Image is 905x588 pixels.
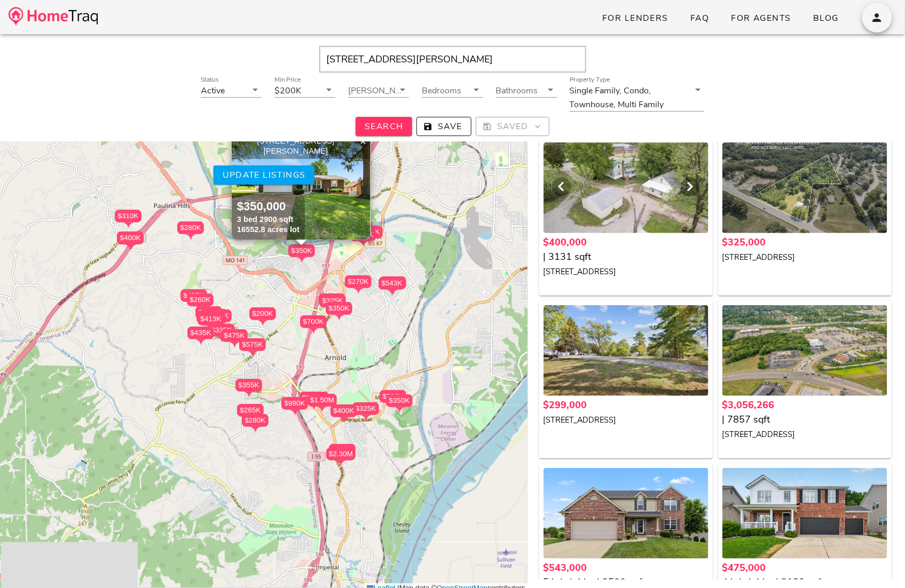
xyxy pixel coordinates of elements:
[544,235,709,279] a: $400,000 | 3131 sqft [STREET_ADDRESS]
[544,398,709,412] div: $299,000
[380,390,406,403] div: $330K
[722,412,887,427] div: | 7857 sqft
[250,427,261,433] img: triPin.png
[335,460,347,466] img: triPin.png
[300,315,327,334] div: $700K
[177,221,204,240] div: $280K
[187,327,214,345] div: $435K
[187,293,214,306] div: $260K
[348,83,409,97] div: [PERSON_NAME]
[117,232,144,250] div: $400K
[205,309,232,328] div: $450K
[380,276,406,295] div: $525K
[326,448,356,460] div: $2.30M
[195,306,222,319] div: $436K
[485,121,540,132] span: Saved
[360,415,372,421] img: triPin.png
[330,404,357,417] div: $400K
[198,313,224,331] div: $413K
[308,394,337,412] div: $1.50M
[544,415,617,425] small: [STREET_ADDRESS]
[229,342,240,348] img: triPin.png
[544,266,617,277] small: [STREET_ADDRESS]
[329,444,356,463] div: $210K
[552,177,571,196] button: Previous visual
[356,117,412,136] button: Search
[353,288,364,294] img: triPin.png
[618,100,664,109] div: Multi Family
[570,100,616,109] div: Townhouse,
[352,402,379,415] div: $325K
[235,379,262,392] div: $355K
[544,561,709,575] div: $543,000
[690,12,710,24] span: FAQ
[117,232,144,244] div: $400K
[416,117,471,136] button: Save
[722,398,887,441] a: $3,056,266 | 7857 sqft [STREET_ADDRESS]
[288,244,315,257] div: $350K
[380,276,406,289] div: $525K
[329,444,356,457] div: $210K
[198,312,224,324] div: $455K
[496,83,557,97] div: Bathrooms
[387,290,398,296] img: triPin.png
[380,390,406,409] div: $330K
[804,9,847,28] a: Blog
[570,83,705,111] div: Property TypeSingle Family,Condo,Townhouse,Multi Family
[339,417,350,423] img: triPin.png
[257,320,269,326] img: triPin.png
[247,351,258,357] img: triPin.png
[249,307,276,326] div: $200K
[199,312,226,331] div: $428K
[288,244,315,263] div: $350K
[570,86,622,96] div: Single Family,
[296,257,308,263] img: triPin.png
[379,277,405,290] div: $543K
[544,250,709,264] div: | 3131 sqft
[731,12,791,24] span: For Agents
[232,133,371,240] img: 1.jpg
[360,136,366,147] span: ×
[274,83,335,97] div: Min Price$200K
[281,397,308,416] div: $990K
[180,289,207,302] div: $495K
[208,324,235,343] div: $335K
[345,275,372,294] div: $270K
[345,275,372,288] div: $270K
[317,407,328,412] img: triPin.png
[9,7,98,26] img: desktop-logo.34a1112.png
[199,312,226,325] div: $428K
[214,165,314,185] button: Update listings
[196,311,223,323] div: $465K
[570,76,610,84] label: Property Type
[221,329,248,348] div: $475K
[330,404,357,423] div: $400K
[281,397,308,410] div: $990K
[394,407,405,413] img: triPin.png
[221,329,248,342] div: $475K
[232,133,371,240] a: [STREET_ADDRESS][PERSON_NAME] $350,000 3 bed 2900 sqft 16552.8 acres lot
[274,76,301,84] label: Min Price
[602,12,668,24] span: For Lenders
[852,537,905,588] iframe: Chat Widget
[334,315,345,321] img: triPin.png
[681,177,700,196] button: Next visual
[198,312,224,330] div: $455K
[681,9,718,28] a: FAQ
[319,293,345,312] div: $325K
[180,289,207,308] div: $495K
[201,76,219,84] label: Status
[308,328,319,334] img: triPin.png
[300,315,327,328] div: $700K
[237,404,264,417] div: $265K
[249,307,276,320] div: $200K
[195,339,207,345] img: triPin.png
[239,338,266,351] div: $575K
[544,235,709,250] div: $400,000
[358,241,369,247] img: triPin.png
[350,228,376,247] div: $275K
[201,86,225,96] div: Active
[386,394,413,413] div: $350K
[624,86,651,96] div: Condo,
